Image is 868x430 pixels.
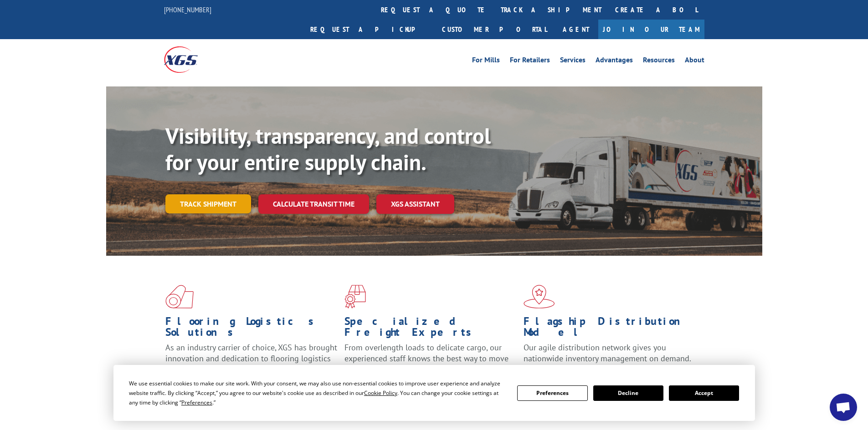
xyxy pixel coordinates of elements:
a: About [685,56,704,66]
a: Customer Portal [435,20,554,39]
button: Decline [593,385,663,401]
img: xgs-icon-flagship-distribution-model-red [524,285,555,309]
div: Cookie Consent Prompt [113,365,755,421]
a: Resources [643,56,675,66]
button: Preferences [517,385,587,401]
h1: Flooring Logistics Solutions [165,316,338,342]
span: As an industry carrier of choice, XGS has brought innovation and dedication to flooring logistics... [165,342,337,374]
div: We use essential cookies to make our site work. With your consent, we may also use non-essential ... [129,379,506,407]
div: Open chat [830,394,857,421]
a: Agent [554,20,598,39]
a: Request a pickup [303,20,435,39]
p: From overlength loads to delicate cargo, our experienced staff knows the best way to move your fr... [344,342,517,383]
a: [PHONE_NUMBER] [164,5,211,14]
img: xgs-icon-total-supply-chain-intelligence-red [165,285,194,309]
span: Preferences [181,399,212,406]
span: Cookie Policy [364,389,397,397]
span: Our agile distribution network gives you nationwide inventory management on demand. [524,342,691,364]
a: Services [560,56,586,66]
a: For Mills [472,56,500,66]
b: Visibility, transparency, and control for your entire supply chain. [165,121,491,176]
button: Accept [669,385,739,401]
h1: Specialized Freight Experts [344,316,517,342]
img: xgs-icon-focused-on-flooring-red [344,285,366,309]
a: Advantages [596,56,633,66]
h1: Flagship Distribution Model [524,316,696,342]
a: XGS ASSISTANT [376,194,454,214]
a: Join Our Team [598,20,704,39]
a: Track shipment [165,194,251,213]
a: For Retailers [510,56,550,66]
a: Calculate transit time [258,194,369,214]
